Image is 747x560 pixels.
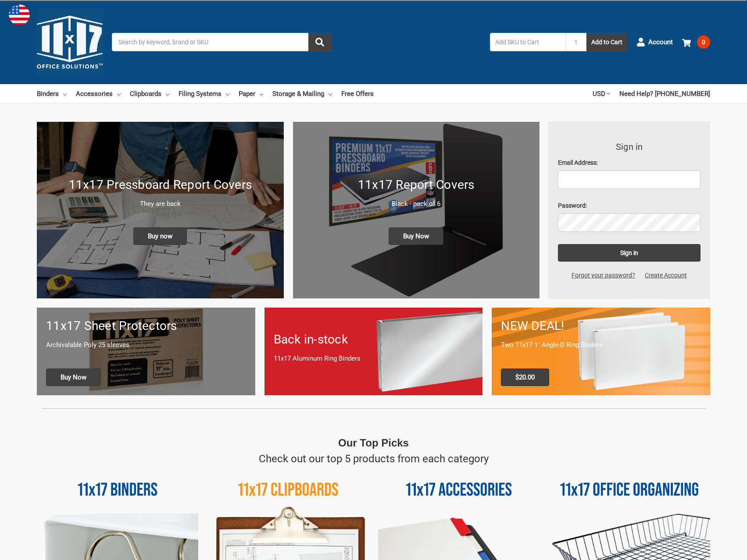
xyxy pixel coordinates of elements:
img: duty and tax information for United States [9,4,30,25]
span: 0 [697,35,710,49]
a: 11x17 Report Covers 11x17 Report Covers Black - pack of 6 Buy Now [293,122,540,298]
h3: Sign in [558,140,701,153]
a: Accessories [76,84,121,103]
a: Storage & Mailing [272,84,332,103]
p: Archivalable Poly 25 sleeves [46,340,246,350]
h1: 11x17 Report Covers [302,176,531,194]
img: 11x17 Report Covers [293,122,540,298]
span: Buy Now [389,227,443,245]
a: 0 [682,31,710,53]
h1: NEW DEAL! [501,317,701,335]
span: Buy Now [46,369,101,386]
a: New 11x17 Pressboard Binders 11x17 Pressboard Report Covers They are back Buy now [37,122,284,298]
a: Filing Systems [179,84,229,103]
input: Search by keyword, brand or SKU [112,33,331,51]
img: 11x17.com [37,9,103,75]
span: $20.00 [501,369,549,386]
a: 11x17 Binder 2-pack only $20.00 NEW DEAL! Two 11x17 1" Angle-D Ring Binders $20.00 [492,308,710,395]
p: They are back [46,199,275,209]
a: Need Help? [PHONE_NUMBER] [619,84,710,103]
span: Buy now [133,227,187,245]
span: Account [648,37,673,47]
a: Back in-stock 11x17 Aluminum Ring Binders [264,308,483,395]
label: Password: [558,201,701,210]
a: 11x17 sheet protectors 11x17 Sheet Protectors Archivalable Poly 25 sleeves Buy Now [37,308,255,395]
h1: Back in-stock [274,330,474,349]
a: Forgot your password? [567,271,640,280]
a: Clipboards [130,84,169,103]
a: USD [593,84,610,103]
p: Our Top Picks [338,435,409,451]
a: Create Account [640,271,692,280]
a: Paper [239,84,263,103]
p: 11x17 Aluminum Ring Binders [274,354,474,364]
h1: 11x17 Sheet Protectors [46,317,246,335]
img: New 11x17 Pressboard Binders [37,122,284,298]
h1: 11x17 Pressboard Report Covers [46,176,275,194]
p: Black - pack of 6 [302,199,531,209]
a: Account [636,31,673,53]
p: Check out our top 5 products from each category [259,451,489,467]
button: Add to Cart [586,33,627,51]
a: Binders [37,84,67,103]
input: Sign in [558,244,701,262]
p: Two 11x17 1" Angle-D Ring Binders [501,340,701,350]
label: Email Address: [558,158,701,167]
input: Add SKU to Cart [490,33,565,51]
a: Free Offers [341,84,374,103]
